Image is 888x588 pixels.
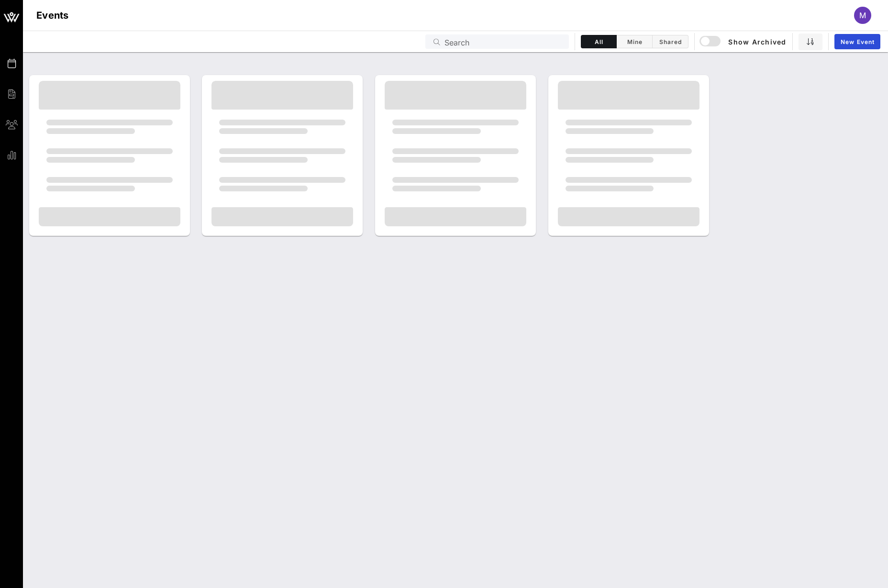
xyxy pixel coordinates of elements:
[587,38,610,45] span: All
[581,35,617,48] button: All
[658,38,682,45] span: Shared
[622,38,646,45] span: Mine
[653,35,688,48] button: Shared
[36,8,69,23] h1: Events
[834,34,880,49] a: New Event
[840,38,875,45] span: New Event
[701,36,786,47] span: Show Archived
[700,33,787,50] button: Show Archived
[617,35,653,48] button: Mine
[859,11,866,20] span: M
[854,7,871,24] div: M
